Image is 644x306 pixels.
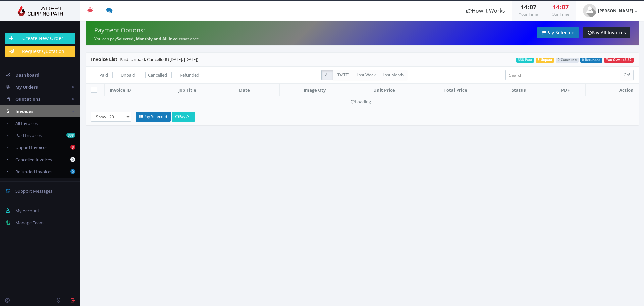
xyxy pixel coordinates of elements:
[521,3,527,11] span: 14
[70,145,75,150] b: 3
[492,84,545,96] th: Status
[15,169,52,175] span: Refunded Invoices
[70,169,75,174] b: 0
[553,3,559,11] span: 14
[172,112,195,122] a: Pay All
[516,58,534,63] span: 338 Paid
[180,72,199,78] span: Refunded
[583,27,630,38] a: Pay All Invoices
[15,144,47,150] span: Unpaid Invoices
[99,72,108,78] span: Paid
[15,72,39,78] span: Dashboard
[620,70,634,80] input: Go!
[353,70,379,80] label: Last Week
[279,84,350,96] th: Image Qty
[91,56,117,62] span: Invoice List
[148,72,167,78] span: Cancelled
[598,8,633,14] strong: [PERSON_NAME]
[5,6,75,16] img: Adept Graphics
[5,33,75,44] a: Create New Order
[321,70,333,80] label: All
[15,157,52,163] span: Cancelled Invoices
[5,46,75,57] a: Request Quotation
[556,58,579,63] span: 0 Cancelled
[519,11,538,17] small: Your Time
[460,1,512,21] a: How It Works
[15,84,38,90] span: My Orders
[91,56,198,62] span: - Paid, Unpaid, Cancelled! ([DATE]: [DATE])
[580,58,603,63] span: 0 Refunded
[15,208,39,214] span: My Account
[136,112,171,122] a: Pay Selected
[15,120,38,126] span: All Invoices
[537,27,579,38] a: Pay Selected
[66,133,75,138] b: 338
[379,70,407,80] label: Last Month
[86,96,639,108] td: Loading...
[350,84,419,96] th: Unit Price
[576,1,644,21] a: [PERSON_NAME]
[545,84,586,96] th: PDF
[530,3,536,11] span: 07
[94,36,200,42] small: You can pay at once.
[333,70,353,80] label: [DATE]
[505,70,620,80] input: Search
[559,3,562,11] span: :
[15,188,52,194] span: Support Messages
[583,4,596,17] img: user_default.jpg
[70,157,75,162] b: 0
[173,84,234,96] th: Job Title
[585,84,639,96] th: Action
[15,220,44,226] span: Manage Team
[419,84,492,96] th: Total Price
[117,36,185,42] strong: Selected, Monthly and All Invoices
[15,132,42,138] span: Paid Invoices
[15,108,33,114] span: Invoices
[527,3,530,11] span: :
[562,3,569,11] span: 07
[536,58,554,63] span: 3 Unpaid
[234,84,279,96] th: Date
[121,72,135,78] span: Unpaid
[94,27,357,34] h4: Payment Options:
[604,58,634,63] span: You Owe: $6.62
[15,96,40,102] span: Quotations
[552,11,569,17] small: Our Time
[105,84,173,96] th: Invoice ID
